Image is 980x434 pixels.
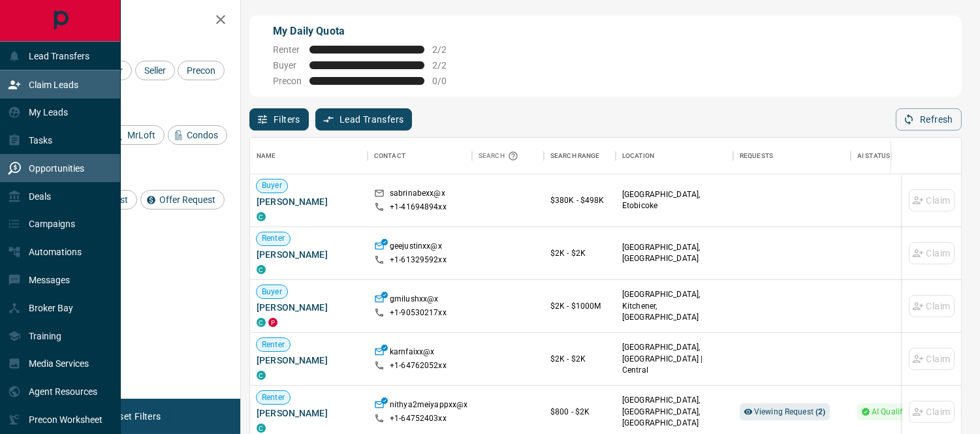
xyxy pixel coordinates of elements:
[390,399,467,413] p: nithya2meiyappxx@x
[273,23,461,39] p: My Daily Quota
[740,403,830,420] div: Viewing Request (2)
[815,407,825,416] strong: ( 2 )
[257,371,266,380] div: condos.ca
[273,76,302,86] span: Precon
[257,339,290,350] span: Renter
[550,247,609,259] p: $2K - $2K
[479,138,522,174] div: Search
[550,194,609,206] p: $380K - $498K
[390,241,442,255] p: geejustinxx@x
[622,189,727,211] p: [GEOGRAPHIC_DATA], Etobicoke
[178,61,225,80] div: Precon
[182,65,220,76] span: Precon
[622,342,727,375] p: [GEOGRAPHIC_DATA], [GEOGRAPHIC_DATA] | Central
[140,65,170,76] span: Seller
[257,301,361,314] span: [PERSON_NAME]
[390,294,438,307] p: gmilushxx@x
[257,195,361,208] span: [PERSON_NAME]
[550,353,609,365] p: $2K - $2K
[140,190,225,209] div: Offer Request
[622,138,654,174] div: Location
[168,125,227,145] div: Condos
[550,406,609,418] p: $800 - $2K
[257,287,287,298] span: Buyer
[268,318,277,327] div: property.ca
[257,407,361,420] span: [PERSON_NAME]
[390,188,445,202] p: sabrinabexx@x
[273,44,302,55] span: Renter
[544,138,616,174] div: Search Range
[390,360,447,371] p: +1- 64762052xx
[616,138,733,174] div: Location
[257,180,287,191] span: Buyer
[123,130,160,140] span: MrLoft
[550,300,609,312] p: $2K - $1000M
[390,202,447,213] p: +1- 41694894xx
[249,108,309,131] button: Filters
[99,405,169,427] button: Reset Filters
[754,407,826,416] span: Viewing Request
[390,255,447,266] p: +1- 61329592xx
[622,242,727,264] p: [GEOGRAPHIC_DATA], [GEOGRAPHIC_DATA]
[182,130,223,140] span: Condos
[622,395,727,428] p: [GEOGRAPHIC_DATA], [GEOGRAPHIC_DATA], [GEOGRAPHIC_DATA]
[432,76,461,86] span: 0 / 0
[315,108,413,131] button: Lead Transfers
[257,318,266,327] div: condos.ca
[273,60,302,70] span: Buyer
[390,307,447,318] p: +1- 90530217xx
[432,60,461,70] span: 2 / 2
[368,138,472,174] div: Contact
[257,354,361,367] span: [PERSON_NAME]
[733,138,851,174] div: Requests
[257,248,361,261] span: [PERSON_NAME]
[390,413,447,424] p: +1- 64752403xx
[740,138,773,174] div: Requests
[257,424,266,433] div: condos.ca
[257,138,276,174] div: Name
[622,289,727,322] p: [GEOGRAPHIC_DATA], Kitchener, [GEOGRAPHIC_DATA]
[257,233,290,244] span: Renter
[257,212,266,221] div: condos.ca
[390,347,434,360] p: karnfaixx@x
[250,138,368,174] div: Name
[155,194,220,205] span: Offer Request
[135,61,175,80] div: Seller
[108,125,165,145] div: MrLoft
[257,265,266,274] div: condos.ca
[257,392,290,403] span: Renter
[374,138,405,174] div: Contact
[432,44,461,55] span: 2 / 2
[872,405,913,418] span: AI Qualified
[42,13,227,29] h2: Filters
[896,108,962,131] button: Refresh
[550,138,600,174] div: Search Range
[857,138,890,174] div: AI Status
